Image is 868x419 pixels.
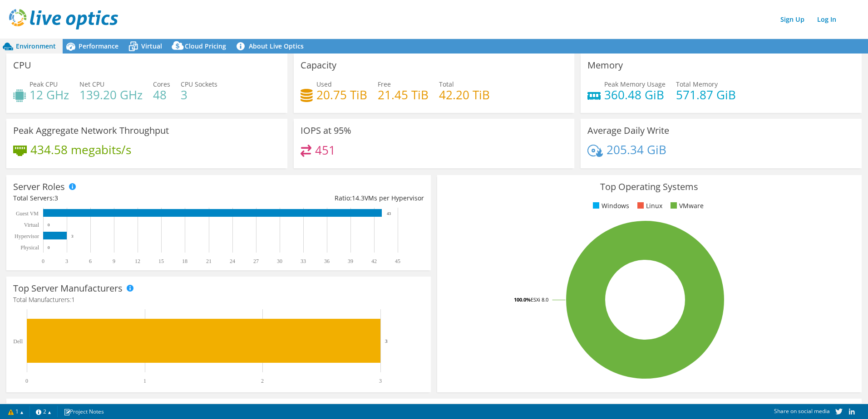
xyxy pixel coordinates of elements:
[439,90,490,100] h4: 42.20 TiB
[57,406,110,417] a: Project Notes
[153,90,170,100] h4: 48
[89,258,92,264] text: 6
[48,245,50,250] text: 0
[301,258,306,264] text: 33
[181,80,217,88] span: CPU Sockets
[233,39,311,54] a: About Live Optics
[158,258,164,264] text: 15
[48,223,50,227] text: 0
[813,13,841,26] a: Log In
[387,211,391,216] text: 43
[348,258,353,264] text: 39
[607,145,666,155] h4: 205.34 GiB
[352,194,365,202] span: 14.3
[301,60,336,70] h3: Capacity
[30,145,131,155] h4: 434.58 megabits/s
[591,201,629,211] li: Windows
[206,258,212,264] text: 21
[79,90,143,100] h4: 139.20 GHz
[379,378,382,384] text: 3
[587,60,623,70] h3: Memory
[182,258,187,264] text: 18
[676,90,736,100] h4: 571.87 GiB
[277,258,282,264] text: 30
[181,90,217,100] h4: 3
[253,258,259,264] text: 27
[65,258,68,264] text: 3
[301,126,351,136] h3: IOPS at 95%
[776,13,809,26] a: Sign Up
[315,145,335,155] h4: 451
[135,258,140,264] text: 12
[30,80,58,88] span: Peak CPU
[42,258,44,264] text: 0
[16,210,39,217] text: Guest VM
[71,234,74,239] text: 3
[79,80,104,88] span: Net CPU
[444,182,855,192] h3: Top Operating Systems
[587,126,669,136] h3: Average Daily Write
[30,90,69,100] h4: 12 GHz
[385,338,388,344] text: 3
[316,80,332,88] span: Used
[668,201,704,211] li: VMware
[9,9,118,29] img: live_optics_svg.svg
[185,42,226,50] span: Cloud Pricing
[143,378,146,384] text: 1
[13,283,123,293] h3: Top Server Manufacturers
[324,258,330,264] text: 36
[371,258,377,264] text: 42
[774,407,830,415] span: Share on social media
[13,126,169,136] h3: Peak Aggregate Network Throughput
[30,406,58,417] a: 2
[514,296,531,303] tspan: 100.0%
[531,296,548,303] tspan: ESXi 8.0
[71,295,75,304] span: 1
[316,90,367,100] h4: 20.75 TiB
[261,378,264,384] text: 2
[230,258,235,264] text: 24
[15,233,39,239] text: Hypervisor
[13,193,218,203] div: Total Servers:
[153,80,170,88] span: Cores
[20,244,39,251] text: Physical
[54,194,58,202] span: 3
[635,201,662,211] li: Linux
[16,42,56,50] span: Environment
[13,295,424,305] h4: Total Manufacturers:
[439,80,454,88] span: Total
[395,258,400,264] text: 45
[25,378,28,384] text: 0
[2,406,30,417] a: 1
[13,182,65,192] h3: Server Roles
[141,42,162,50] span: Virtual
[113,258,115,264] text: 9
[604,90,666,100] h4: 360.48 GiB
[218,193,424,203] div: Ratio: VMs per Hypervisor
[378,80,391,88] span: Free
[79,42,118,50] span: Performance
[24,222,39,228] text: Virtual
[13,338,23,345] text: Dell
[604,80,666,88] span: Peak Memory Usage
[13,60,31,70] h3: CPU
[676,80,718,88] span: Total Memory
[378,90,429,100] h4: 21.45 TiB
